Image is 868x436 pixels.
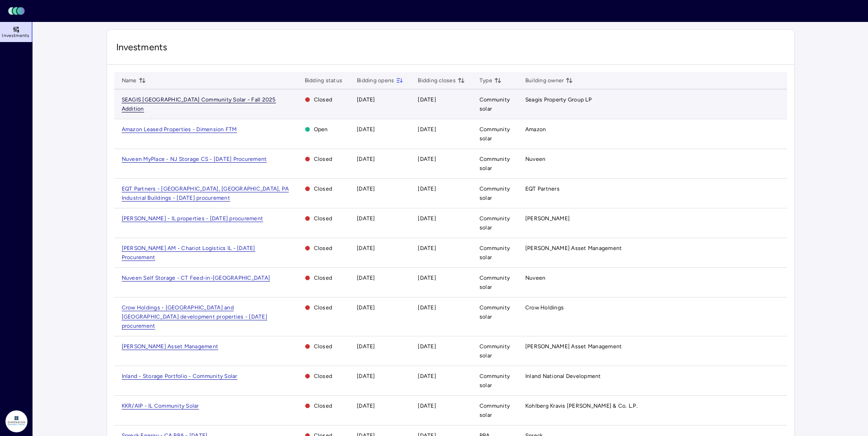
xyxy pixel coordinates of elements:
[418,76,465,85] span: Bidding closes
[418,215,436,222] time: [DATE]
[122,373,237,379] a: Inland - Storage Portfolio - Community Solar
[494,77,501,84] button: toggle sorting
[418,343,436,350] time: [DATE]
[518,366,787,396] td: Inland National Development
[122,215,264,222] a: [PERSON_NAME] - IL properties - [DATE] procurement
[122,304,267,329] a: Crow Holdings - [GEOGRAPHIC_DATA] and [GEOGRAPHIC_DATA] development properties - [DATE] procurement
[472,366,518,396] td: Community solar
[122,96,276,112] a: SEAGIS [GEOGRAPHIC_DATA] Community Solar - Fall 2025 Addition
[122,186,289,201] a: EQT Partners - [GEOGRAPHIC_DATA], [GEOGRAPHIC_DATA], PA Industrial Buildings - [DATE] procurement
[418,275,436,281] time: [DATE]
[305,342,343,351] span: Closed
[305,244,343,253] span: Closed
[518,149,787,179] td: Nuveen
[122,245,255,261] a: [PERSON_NAME] AM - Chariot Logistics IL - [DATE] Procurement
[122,304,267,330] span: Crow Holdings - [GEOGRAPHIC_DATA] and [GEOGRAPHIC_DATA] development properties - [DATE] procurement
[357,76,403,85] span: Bidding opens
[305,125,343,134] span: Open
[122,373,237,380] span: Inland - Storage Portfolio - Community Solar
[472,119,518,149] td: Community solar
[305,372,343,381] span: Closed
[357,126,375,133] time: [DATE]
[2,33,29,38] span: Investments
[357,215,375,222] time: [DATE]
[139,77,146,84] button: toggle sorting
[518,336,787,366] td: [PERSON_NAME] Asset Management
[357,343,375,350] time: [DATE]
[116,41,785,53] span: Investments
[418,186,436,192] time: [DATE]
[458,77,465,84] button: toggle sorting
[566,77,573,84] button: toggle sorting
[122,156,267,162] a: Nuveen MyPlace - NJ Storage CS - [DATE] Procurement
[418,373,436,379] time: [DATE]
[357,96,375,103] time: [DATE]
[305,154,343,164] span: Closed
[305,401,343,410] span: Closed
[357,156,375,162] time: [DATE]
[122,275,270,282] span: Nuveen Self Storage - CT Feed-in-[GEOGRAPHIC_DATA]
[122,76,146,85] span: Name
[525,76,573,85] span: Building owner
[357,304,375,311] time: [DATE]
[5,410,27,432] img: Dimension Energy
[305,214,343,223] span: Closed
[122,403,199,409] a: KKR/AIP - IL Community Solar
[518,396,787,425] td: Kohlberg Kravis [PERSON_NAME] & Co. L.P.
[418,245,436,251] time: [DATE]
[122,156,267,163] span: Nuveen MyPlace - NJ Storage CS - [DATE] Procurement
[518,90,787,119] td: Seagis Property Group LP
[122,186,289,202] span: EQT Partners - [GEOGRAPHIC_DATA], [GEOGRAPHIC_DATA], PA Industrial Buildings - [DATE] procurement
[122,215,264,222] span: [PERSON_NAME] - IL properties - [DATE] procurement
[357,403,375,409] time: [DATE]
[305,76,343,85] span: Bidding status
[472,396,518,425] td: Community solar
[305,303,343,312] span: Closed
[122,96,276,112] span: SEAGIS [GEOGRAPHIC_DATA] Community Solar - Fall 2025 Addition
[357,275,375,281] time: [DATE]
[472,336,518,366] td: Community solar
[418,156,436,162] time: [DATE]
[518,208,787,238] td: [PERSON_NAME]
[472,208,518,238] td: Community solar
[480,76,501,85] span: Type
[305,273,343,282] span: Closed
[396,77,403,84] button: toggle sorting
[472,298,518,336] td: Community solar
[122,126,237,133] span: Amazon Leased Properties - Dimension FTM
[418,403,436,409] time: [DATE]
[418,304,436,311] time: [DATE]
[472,90,518,119] td: Community solar
[518,238,787,268] td: [PERSON_NAME] Asset Management
[305,184,343,193] span: Closed
[357,186,375,192] time: [DATE]
[122,275,270,281] a: Nuveen Self Storage - CT Feed-in-[GEOGRAPHIC_DATA]
[418,96,436,103] time: [DATE]
[472,179,518,208] td: Community solar
[518,298,787,336] td: Crow Holdings
[305,95,343,104] span: Closed
[122,343,219,350] a: [PERSON_NAME] Asset Management
[518,119,787,149] td: Amazon
[357,245,375,251] time: [DATE]
[518,179,787,208] td: EQT Partners
[122,403,199,409] span: KKR/AIP - IL Community Solar
[472,238,518,268] td: Community solar
[122,245,255,261] span: [PERSON_NAME] AM - Chariot Logistics IL - [DATE] Procurement
[122,126,237,133] a: Amazon Leased Properties - Dimension FTM
[418,126,436,133] time: [DATE]
[357,373,375,379] time: [DATE]
[518,268,787,298] td: Nuveen
[122,343,219,350] span: [PERSON_NAME] Asset Management
[472,268,518,298] td: Community solar
[472,149,518,179] td: Community solar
